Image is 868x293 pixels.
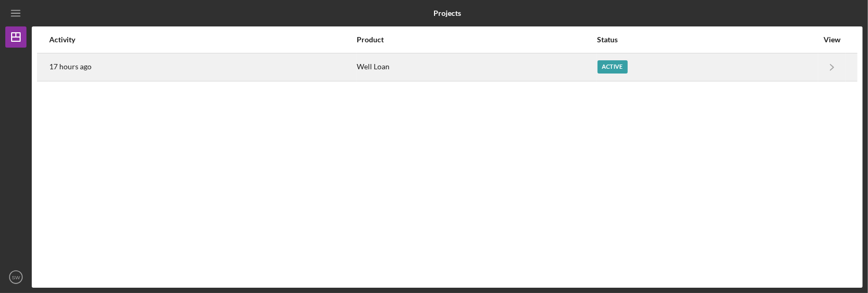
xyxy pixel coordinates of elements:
[357,35,596,44] div: Product
[433,9,461,17] b: Projects
[5,267,26,288] button: SW
[49,62,92,71] time: 2025-08-21 20:47
[12,274,20,280] text: SW
[598,35,818,44] div: Status
[49,35,356,44] div: Activity
[598,60,628,74] div: Active
[357,54,596,80] div: Well Loan
[819,35,845,44] div: View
